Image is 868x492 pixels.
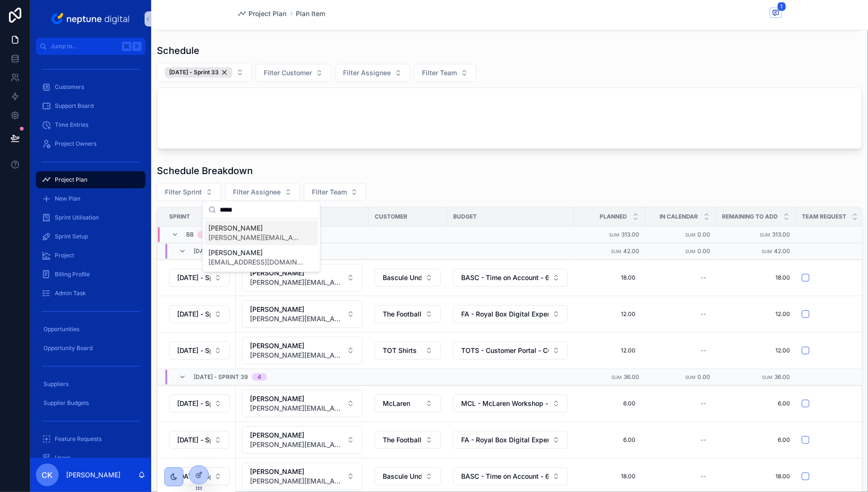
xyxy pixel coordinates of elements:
[36,228,146,245] a: Sprint Setup
[36,190,146,207] a: New Plan
[250,314,343,324] span: [PERSON_NAME][EMAIL_ADDRESS][DOMAIN_NAME]
[242,264,362,291] button: Select Button
[36,321,146,338] a: Opportunities
[461,472,549,481] span: BASC - Time on Account - 62 WC. [DATE] (Web App)
[36,266,146,283] a: Billing Profile
[250,440,343,449] span: [PERSON_NAME][EMAIL_ADDRESS][DOMAIN_NAME]
[36,116,146,133] a: Time Entries
[55,121,88,129] span: Time Entries
[762,249,772,254] small: Sum
[651,343,710,358] a: --
[383,435,421,445] span: The Football Association Group Limited
[651,396,710,411] a: --
[169,431,230,449] button: Select Button
[374,467,441,486] a: Select Button
[701,400,706,407] div: --
[241,426,363,454] a: Select Button
[157,183,221,201] button: Select Button
[685,375,696,380] small: Sum
[177,273,210,282] span: [DATE] - Sprint 43
[169,269,230,287] button: Select Button
[249,9,287,18] span: Project Plan
[55,454,70,462] span: Users
[651,432,710,448] a: --
[760,232,770,237] small: Sum
[335,64,410,82] button: Select Button
[51,43,118,50] span: Jump to...
[256,64,331,82] button: Select Button
[177,346,210,355] span: [DATE] - Sprint 43
[241,462,363,491] a: Select Button
[722,347,790,354] span: 12.00
[453,305,568,323] button: Select Button
[169,430,230,449] a: Select Button
[169,395,230,413] button: Select Button
[383,472,421,481] span: Bascule Underwriting
[208,257,303,267] span: [EMAIL_ADDRESS][DOMAIN_NAME]
[453,431,568,449] button: Select Button
[250,476,343,486] span: [PERSON_NAME][EMAIL_ADDRESS][DOMAIN_NAME]
[580,432,639,448] a: 6.00
[697,247,710,255] span: 0.00
[375,305,441,323] button: Select Button
[169,305,230,324] a: Select Button
[609,232,619,237] small: Sum
[343,68,391,78] span: Filter Assignee
[242,337,362,364] button: Select Button
[194,373,248,381] span: [DATE] - Sprint 39
[453,467,568,485] button: Select Button
[36,285,146,302] a: Admin Task
[203,219,320,272] div: Suggestions
[55,102,94,110] span: Support Board
[374,305,441,324] a: Select Button
[580,396,639,411] a: 6.00
[238,9,287,18] a: Project Plan
[623,247,639,255] span: 42.00
[157,44,199,57] h1: Schedule
[258,373,261,381] div: 4
[584,400,636,407] span: 6.00
[241,336,363,365] a: Select Button
[55,195,80,202] span: New Plan
[241,389,363,418] a: Select Button
[296,9,326,18] a: Plan Item
[250,278,343,287] span: [PERSON_NAME][EMAIL_ADDRESS][DOMAIN_NAME]
[169,394,230,413] a: Select Button
[624,373,639,380] span: 36.00
[580,307,639,322] a: 12.00
[621,231,639,238] span: 313.00
[55,140,96,148] span: Project Owners
[133,43,141,50] span: K
[461,309,549,319] span: FA - Royal Box Digital Experience - Development
[697,373,710,380] span: 0.00
[169,342,230,360] button: Select Button
[770,8,782,19] button: 1
[36,395,146,412] a: Supplier Budgets
[374,430,441,449] a: Select Button
[611,375,622,380] small: Sum
[36,171,146,188] a: Project Plan
[584,274,636,281] span: 18.00
[208,223,303,233] span: [PERSON_NAME]
[177,309,210,319] span: [DATE] - Sprint 43
[453,430,568,449] a: Select Button
[250,467,343,476] span: [PERSON_NAME]
[241,264,363,292] a: Select Button
[250,351,343,360] span: [PERSON_NAME][EMAIL_ADDRESS][DOMAIN_NAME]
[225,183,300,201] button: Select Button
[157,63,252,82] button: Select Button
[777,2,786,11] span: 1
[722,400,790,407] a: 6.00
[383,346,417,355] span: TOT Shirts
[374,341,441,360] a: Select Button
[55,83,84,91] span: Customers
[685,232,696,237] small: Sum
[722,310,790,318] span: 12.00
[43,380,69,388] span: Suppliers
[383,399,410,408] span: McLaren
[375,269,441,287] button: Select Button
[36,247,146,264] a: Project
[453,395,568,413] button: Select Button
